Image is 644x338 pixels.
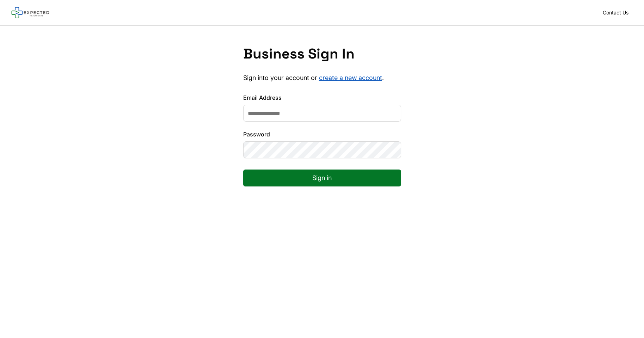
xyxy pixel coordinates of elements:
[243,93,401,102] label: Email Address
[319,74,382,81] a: create a new account
[243,170,401,186] button: Sign in
[599,8,633,18] a: Contact Us
[243,130,401,139] label: Password
[243,45,401,62] h1: Business Sign In
[243,74,401,82] p: Sign into your account or .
